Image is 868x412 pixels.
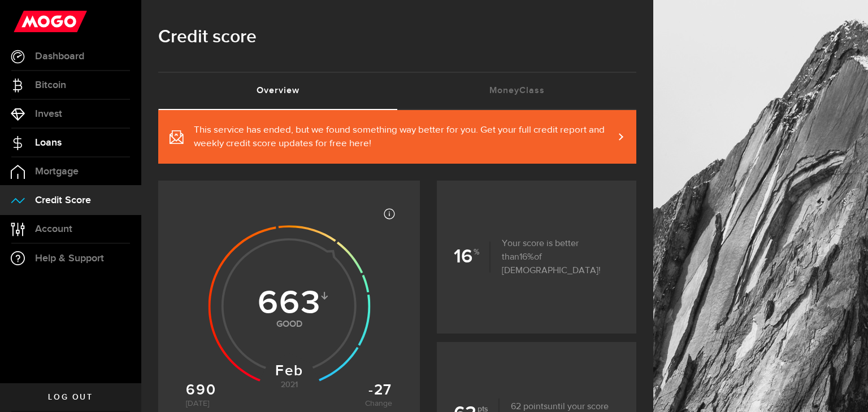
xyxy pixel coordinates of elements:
[35,195,91,205] span: Credit Score
[491,237,619,278] p: Your score is better than of [DEMOGRAPHIC_DATA]!
[158,110,636,164] a: This service has ended, but we found something way better for you. Get your full credit report an...
[9,5,43,38] button: Open LiveChat chat widget
[35,51,84,62] span: Dashboard
[194,124,614,151] span: This service has ended, but we found something way better for you. Get your full credit report an...
[35,253,104,264] span: Help & Support
[158,23,636,52] h1: Credit score
[35,166,79,177] span: Mortgage
[35,138,62,148] span: Loans
[48,393,93,401] span: Log out
[454,242,491,272] b: 16
[397,73,636,109] a: MoneyClass
[158,73,397,109] a: Overview
[519,253,534,262] span: 16
[35,224,72,234] span: Account
[35,109,62,119] span: Invest
[511,402,548,411] span: 62 points
[35,80,66,90] span: Bitcoin
[158,72,636,110] ul: Tabs Navigation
